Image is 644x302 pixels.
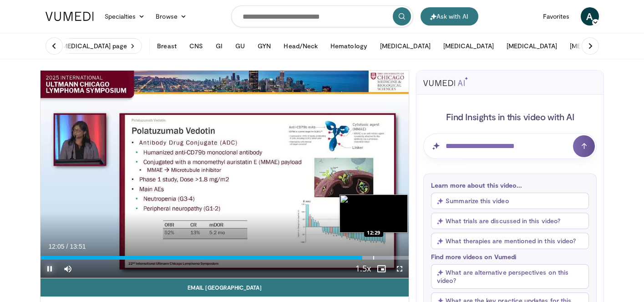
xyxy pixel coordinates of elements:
button: [MEDICAL_DATA] [375,37,436,55]
button: [MEDICAL_DATA] [501,37,563,55]
button: [MEDICAL_DATA] [564,37,626,55]
div: Progress Bar [41,256,409,260]
img: vumedi-ai-logo.svg [423,77,468,86]
button: Mute [59,260,77,278]
button: CNS [184,37,208,55]
button: What are alternative perspectives on this video? [431,264,589,289]
button: Fullscreen [390,260,409,278]
button: Pause [41,260,59,278]
video-js: Video Player [41,71,409,278]
button: Summarize this video [431,193,589,209]
p: Find more videos on Vumedi [431,253,589,261]
img: VuMedi Logo [46,12,94,21]
a: Favorites [538,7,575,26]
button: What therapies are mentioned in this video? [431,233,589,249]
a: Specialties [99,7,151,26]
a: Email [GEOGRAPHIC_DATA] [41,278,409,297]
button: Breast [152,37,182,55]
button: GYN [252,37,276,55]
button: Playback Rate [354,260,372,278]
button: Enable picture-in-picture mode [372,260,390,278]
input: Question for AI [423,133,597,159]
button: [MEDICAL_DATA] [438,37,499,55]
p: Learn more about this video... [431,181,589,189]
a: Browse [150,7,192,26]
button: Ask with AI [421,7,478,26]
span: / [66,243,68,250]
button: Hematology [325,37,373,55]
button: Head/Neck [278,37,323,55]
a: A [581,7,599,26]
span: 13:51 [70,243,86,250]
img: image.jpeg [340,195,408,233]
button: What trials are discussed in this video? [431,213,589,229]
h4: Find Insights in this video with AI [423,111,597,123]
a: Visit [MEDICAL_DATA] page [40,38,142,54]
span: 12:05 [49,243,65,250]
input: Search topics, interventions [231,5,413,27]
button: GU [230,37,250,55]
button: GI [210,37,228,55]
